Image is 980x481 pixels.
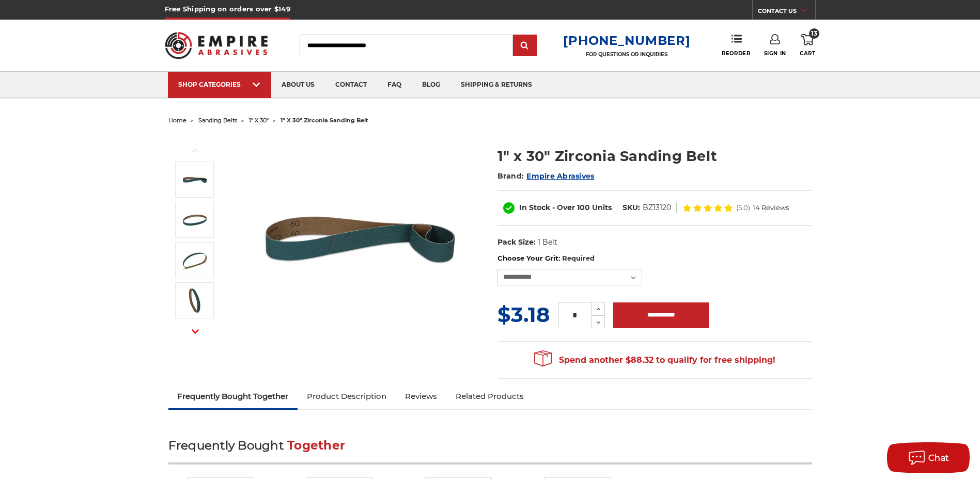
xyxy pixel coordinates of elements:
[165,25,268,66] img: Empire Abrasives
[271,72,325,98] a: about us
[592,203,612,212] span: Units
[753,204,789,211] span: 14 Reviews
[722,50,750,57] span: Reorder
[497,171,524,181] span: Brand:
[623,202,640,213] dt: SKU:
[563,51,690,58] p: FOR QUESTIONS OR INQUIRIES
[257,135,463,342] img: 1" x 30" Zirconia File Belt
[396,385,446,408] a: Reviews
[800,34,815,57] a: 13 Cart
[497,237,536,248] dt: Pack Size:
[249,117,269,124] a: 1" x 30"
[497,146,812,166] h1: 1" x 30" Zirconia Sanding Belt
[168,385,298,408] a: Frequently Bought Together
[809,28,819,39] span: 13
[450,72,542,98] a: shipping & returns
[800,50,815,57] span: Cart
[563,33,690,48] a: [PHONE_NUMBER]
[198,117,237,124] a: sanding belts
[497,302,550,327] span: $3.18
[519,203,550,212] span: In Stock
[552,203,575,212] span: - Over
[526,171,594,181] a: Empire Abrasives
[325,72,377,98] a: contact
[182,167,208,193] img: 1" x 30" Zirconia File Belt
[168,438,284,453] span: Frequently Bought
[764,50,786,57] span: Sign In
[887,442,970,473] button: Chat
[182,287,208,313] img: 1" x 30" - Zirconia Sanding Belt
[643,202,671,213] dd: BZ13120
[182,247,208,273] img: 1" x 30" Zirconia AOX
[758,5,815,20] a: CONTACT US
[183,320,208,343] button: Next
[577,203,590,212] span: 100
[515,36,535,56] input: Submit
[722,34,750,56] a: Reorder
[178,81,261,88] div: SHOP CATEGORIES
[928,453,950,463] span: Chat
[562,254,595,262] small: Required
[534,355,775,365] span: Spend another $88.32 to qualify for free shipping!
[183,139,208,162] button: Previous
[736,204,750,211] span: (5.0)
[377,72,412,98] a: faq
[497,253,812,264] label: Choose Your Grit:
[168,117,186,124] a: home
[281,117,368,124] span: 1" x 30" zirconia sanding belt
[446,385,533,408] a: Related Products
[538,237,557,248] dd: 1 Belt
[182,207,208,233] img: 1" x 30" Zirconia Sanding Belt
[287,438,345,453] span: Together
[412,72,450,98] a: blog
[298,385,396,408] a: Product Description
